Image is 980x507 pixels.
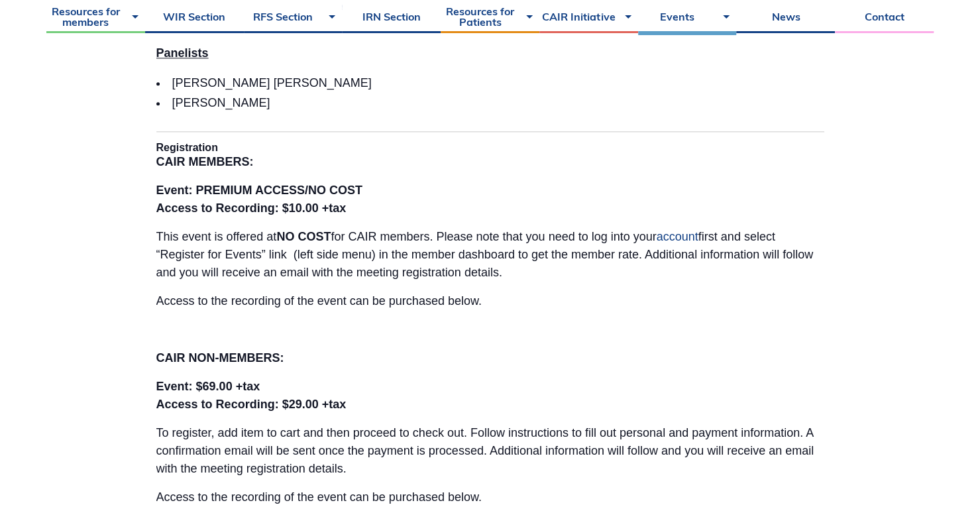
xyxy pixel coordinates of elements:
[156,155,254,168] strong: CAIR MEMBERS:
[156,351,284,365] strong: CAIR NON-MEMBERS:
[657,230,698,243] a: account
[156,142,824,153] h1: Registration
[156,488,824,506] p: Access to the recording of the event can be purchased below.
[156,93,824,113] li: [PERSON_NAME]
[276,230,331,243] strong: NO COST
[156,46,209,60] strong: Panelists
[156,292,824,310] p: Access to the recording of the event can be purchased below.
[156,424,824,478] p: To register, add item to cart and then proceed to check out. Follow instructions to fill out pers...
[156,73,824,93] li: [PERSON_NAME] [PERSON_NAME]
[156,184,362,215] strong: Event: PREMIUM ACCESS/NO COST Access to Recording: $10.00 +tax
[156,228,824,282] p: This event is offered at for CAIR members. Please note that you need to log into your first and s...
[156,380,347,411] strong: Event: $69.00 +tax Access to Recording: $29.00 +tax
